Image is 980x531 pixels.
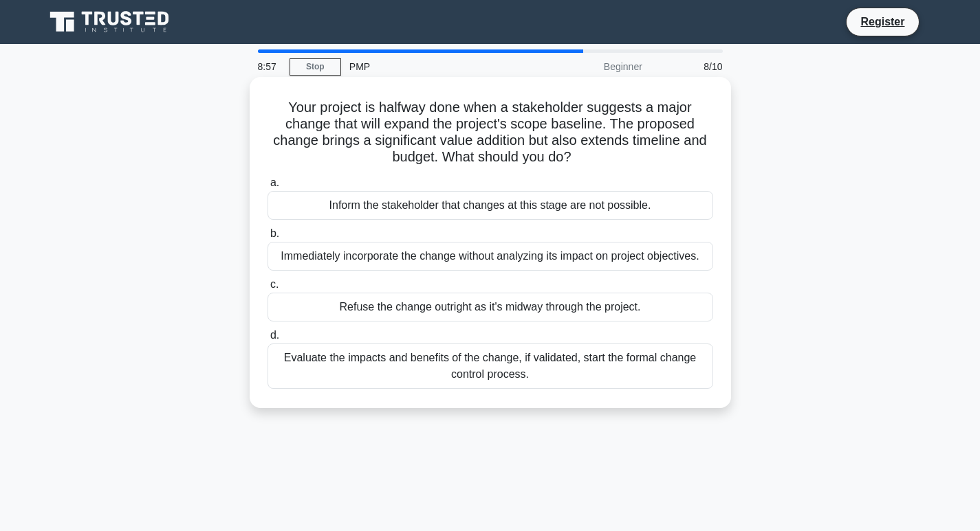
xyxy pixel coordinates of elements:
div: 8/10 [651,53,731,80]
a: Stop [290,58,341,76]
span: c. [270,278,279,290]
div: Refuse the change outright as it's midway through the project. [268,293,713,321]
div: 8:57 [250,53,290,80]
div: Evaluate the impacts and benefits of the change, if validated, start the formal change control pr... [268,343,713,389]
div: Inform the stakeholder that changes at this stage are not possible. [268,191,713,220]
span: a. [270,177,279,188]
a: Register [852,13,913,30]
span: d. [270,329,279,341]
span: b. [270,227,279,239]
div: Immediately incorporate the change without analyzing its impact on project objectives. [268,242,713,271]
h5: Your project is halfway done when a stakeholder suggests a major change that will expand the proj... [266,99,715,166]
div: Beginner [530,53,651,80]
div: PMP [341,53,530,80]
